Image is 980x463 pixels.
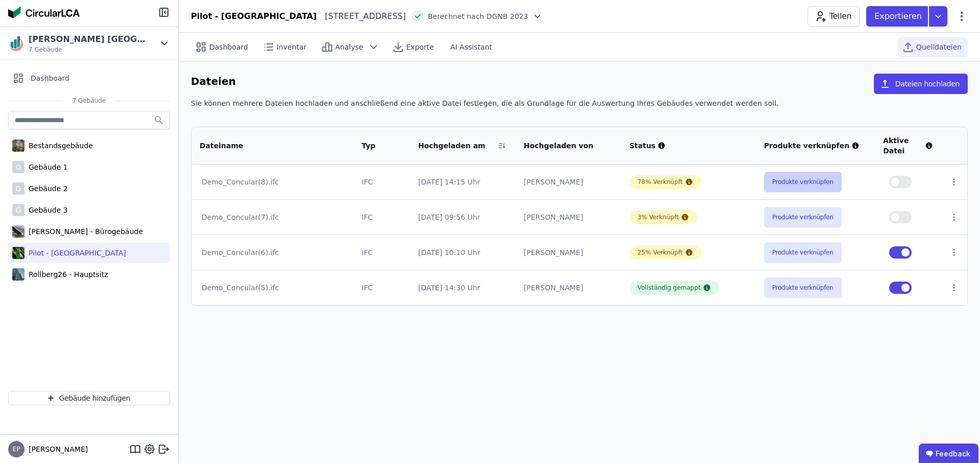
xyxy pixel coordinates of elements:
[12,161,24,173] div: G
[31,73,69,83] span: Dashboard
[629,141,748,151] div: Status
[418,212,507,222] div: [DATE] 09:56 Uhr
[12,204,24,216] div: G
[24,183,68,194] div: Gebäude 2
[62,97,116,105] span: 7 Gebäude
[524,283,613,293] div: [PERSON_NAME]
[191,74,236,90] h6: Dateien
[209,42,248,52] span: Dashboard
[764,277,842,298] button: Produkte verknüpfen
[883,135,933,156] div: Aktive Datei
[24,141,93,151] div: Bestandsgebäude
[24,248,126,258] div: Pilot - [GEOGRAPHIC_DATA]
[638,248,683,257] div: 25% Verknüpft
[277,42,307,52] span: Inventar
[428,11,528,21] span: Berechnet nach DGNB 2023
[638,178,683,186] div: 78% Verknüpft
[362,247,402,258] div: IFC
[418,141,495,151] div: Hochgeladen am
[406,42,434,52] span: Exporte
[202,212,344,222] div: Demo_Concular(7).ifc
[202,177,344,187] div: Demo_Concular(8).ifc
[8,6,80,18] img: Concular
[874,10,924,22] p: Exportieren
[362,283,402,293] div: IFC
[24,162,68,172] div: Gebäude 1
[450,42,492,52] span: AI Assistant
[418,247,507,258] div: [DATE] 10:10 Uhr
[524,247,613,258] div: [PERSON_NAME]
[8,35,24,52] img: Kreis AG Germany
[24,226,143,237] div: [PERSON_NAME] - Bürogebäude
[202,283,344,293] div: Demo_Concular(5).ifc
[317,10,406,22] div: [STREET_ADDRESS]
[362,177,402,187] div: IFC
[12,266,24,283] img: Rollberg26 - Hauptsitz
[200,141,332,151] div: Dateiname
[807,6,860,27] button: Teilen
[764,242,842,263] button: Produkte verknüpfen
[638,284,701,292] div: Vollständig gemappt
[202,247,344,258] div: Demo_Concular(6).ifc
[335,42,363,52] span: Analyse
[418,283,507,293] div: [DATE] 14:30 Uhr
[24,205,68,215] div: Gebäude 3
[191,98,968,117] div: Sie können mehrere Dateien hochladen und anschließend eine aktive Datei festlegen, die als Grundl...
[418,177,507,187] div: [DATE] 14:15 Uhr
[764,172,842,192] button: Produkte verknüpfen
[13,446,20,452] span: EP
[24,269,108,280] div: Rollberg26 - Hauptsitz
[362,212,402,222] div: IFC
[24,444,88,454] span: [PERSON_NAME]
[12,182,24,195] div: G
[12,137,24,154] img: Bestandsgebäude
[362,141,390,151] div: Typ
[191,10,317,22] div: Pilot - [GEOGRAPHIC_DATA]
[874,74,968,94] button: Dateien hochladen
[524,212,613,222] div: [PERSON_NAME]
[12,223,24,240] img: Hafen - Bürogebäude
[638,213,679,221] div: 3% Verknüpft
[8,391,170,405] button: Gebäude hinzufügen
[29,45,146,54] span: 7 Gebäude
[12,245,24,261] img: Pilot - Green Building
[29,33,146,45] div: [PERSON_NAME] [GEOGRAPHIC_DATA]
[764,207,842,227] button: Produkte verknüpfen
[916,42,962,52] span: Quelldateien
[524,141,600,151] div: Hochgeladen von
[764,141,867,151] div: Produkte verknüpfen
[524,177,613,187] div: [PERSON_NAME]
